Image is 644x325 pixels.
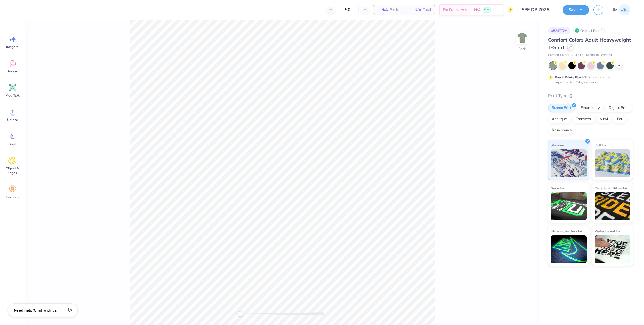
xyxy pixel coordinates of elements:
[548,115,570,123] div: Applique
[548,126,575,135] div: Rhinestones
[551,192,587,220] img: Neon Ink
[337,5,359,15] input: – –
[551,142,565,148] span: Standard
[423,7,431,13] span: Total
[443,7,464,13] span: Est. Delivery
[614,115,627,123] div: Foil
[34,308,57,313] span: Chat with us.
[377,7,388,13] span: N/A
[605,104,632,112] div: Digital Print
[14,308,34,313] strong: Need help?
[555,75,584,80] strong: Fresh Prints Flash:
[6,195,19,199] span: Decorate
[548,37,631,51] span: Comfort Colors Adult Heavyweight T-Shirt
[555,75,624,85] div: This color can be expedited for 5 day delivery.
[390,7,403,13] span: Per Item
[6,93,19,98] span: Add Text
[572,53,583,58] span: # C1717
[563,5,589,15] button: Save
[474,7,481,13] span: N/A
[551,149,587,177] img: Standard
[595,185,628,191] span: Metallic & Glitter Ink
[517,32,528,44] img: Back
[6,45,19,49] span: Image AI
[518,46,526,51] div: Back
[610,4,633,15] a: JM
[551,235,587,263] img: Glow in the Dark Ink
[548,27,570,34] div: # 524772A
[8,142,17,146] span: Greek
[572,115,595,123] div: Transfers
[619,4,630,15] img: John Michael Binayas
[577,104,603,112] div: Embroidery
[551,228,583,234] span: Glow in the Dark Ink
[484,8,489,12] span: Free
[595,235,631,263] img: Water based Ink
[595,192,631,220] img: Metallic & Glitter Ink
[3,166,22,175] span: Clipart & logos
[595,149,631,177] img: Puff Ink
[548,104,575,112] div: Screen Print
[586,53,614,58] span: Minimum Order: 24 +
[551,185,564,191] span: Neon Ink
[238,311,243,317] div: Accessibility label
[548,53,569,58] span: Comfort Colors
[573,27,605,34] div: Original Proof
[595,142,606,148] span: Puff Ink
[517,4,558,15] input: Untitled Design
[548,93,633,99] div: Print Type
[6,69,19,73] span: Designs
[595,228,620,234] span: Water based Ink
[596,115,612,123] div: Vinyl
[7,118,18,122] span: Upload
[613,7,618,13] span: JM
[410,7,421,13] span: N/A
